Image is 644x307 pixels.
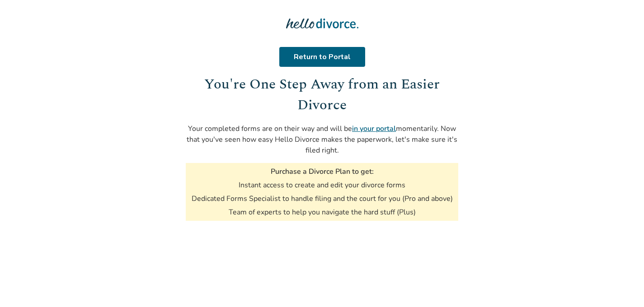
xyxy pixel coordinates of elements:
a: in your portal [352,124,396,134]
li: Team of experts to help you navigate the hard stuff (Plus) [229,207,416,217]
h1: You're One Step Away from an Easier Divorce [186,74,458,116]
li: Dedicated Forms Specialist to handle filing and the court for you (Pro and above) [192,194,453,204]
li: Instant access to create and edit your divorce forms [239,180,405,190]
h3: Purchase a Divorce Plan to get: [271,167,374,177]
p: Your completed forms are on their way and will be momentarily. Now that you've seen how easy Hell... [186,123,458,156]
a: Return to Portal [279,47,365,67]
img: Hello Divorce Logo [286,14,358,33]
